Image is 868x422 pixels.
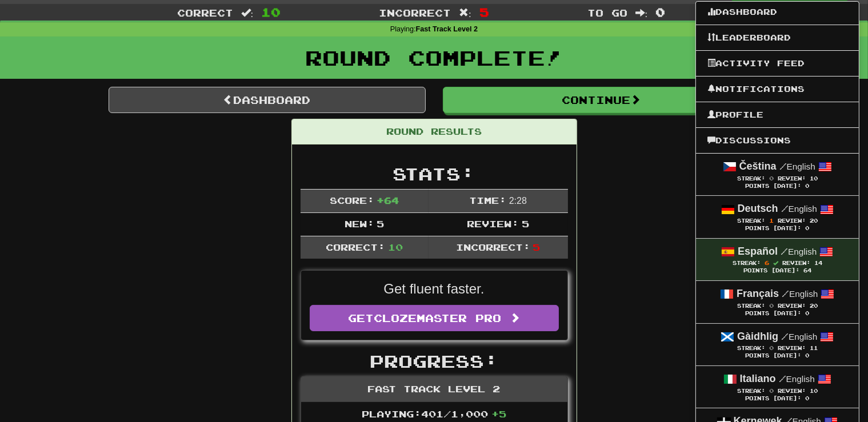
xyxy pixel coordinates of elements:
span: New: [345,218,374,229]
span: 1 [769,217,774,224]
strong: Gàidhlig [737,331,778,342]
span: Review: [778,345,806,351]
span: 10 [261,5,281,19]
h2: Stats: [301,164,568,183]
span: 2 : 28 [509,196,527,206]
div: Points [DATE]: 0 [707,310,847,317]
a: Gàidhlig /English Streak: 0 Review: 11 Points [DATE]: 0 [696,324,859,365]
div: Round Results [292,119,577,144]
span: / [781,331,789,341]
span: : [241,8,254,18]
span: 20 [810,218,818,224]
small: English [779,162,815,171]
a: Notifications [696,82,859,97]
strong: Français [737,288,779,299]
span: 5 [522,218,529,229]
span: Review: [778,175,806,182]
span: Streak includes today. [773,260,778,266]
span: Review: [782,260,810,266]
span: 10 [810,175,818,182]
a: Discussions [696,133,859,148]
a: Čeština /English Streak: 0 Review: 10 Points [DATE]: 0 [696,154,859,195]
span: Playing: 401 / 1,000 [362,408,506,419]
span: Review: [467,218,519,229]
span: 5 [533,242,540,252]
p: Get fluent faster. [310,279,559,299]
span: Score: [330,195,374,206]
strong: Deutsch [738,203,778,214]
span: 0 [769,175,774,182]
span: 0 [769,387,774,394]
a: Deutsch /English Streak: 1 Review: 20 Points [DATE]: 0 [696,196,859,238]
span: Streak: [737,388,765,394]
span: 10 [810,388,818,394]
span: 0 [655,5,665,19]
a: Activity Feed [696,56,859,71]
span: Streak: [737,175,765,182]
a: GetClozemaster Pro [310,305,559,331]
span: 5 [377,218,384,229]
strong: Čeština [739,160,777,172]
span: Streak: [737,218,765,224]
div: Points [DATE]: 0 [707,352,847,360]
span: Incorrect: [456,242,530,252]
span: + 5 [491,408,506,419]
strong: Español [738,246,778,257]
span: Streak: [737,345,765,351]
div: Points [DATE]: 0 [707,395,847,403]
button: Continue [443,87,760,113]
span: / [779,373,786,384]
span: 10 [388,242,403,252]
span: Correct: [326,242,385,252]
a: Dashboard [696,5,859,19]
span: 5 [479,5,489,19]
span: Time: [469,195,506,206]
span: : [635,8,648,18]
span: Streak: [737,303,765,309]
small: English [781,332,817,341]
div: Fast Track Level 2 [301,377,567,402]
span: / [781,246,788,256]
h2: Progress: [301,352,568,371]
span: 11 [810,345,818,351]
a: Español /English Streak: 6 Review: 14 Points [DATE]: 64 [696,239,859,280]
span: Incorrect [379,7,451,18]
small: English [779,374,815,384]
span: To go [587,7,627,18]
small: English [782,289,818,299]
span: 14 [814,260,822,266]
a: Dashboard [109,87,426,113]
div: Points [DATE]: 0 [707,225,847,232]
div: Points [DATE]: 0 [707,183,847,190]
span: Streak: [733,260,761,266]
h1: Round Complete! [4,46,864,69]
span: / [779,161,787,171]
a: Français /English Streak: 0 Review: 20 Points [DATE]: 0 [696,281,859,323]
small: English [781,247,817,256]
span: 0 [769,302,774,309]
span: / [781,203,789,214]
strong: Fast Track Level 2 [416,25,478,33]
span: : [459,8,471,18]
small: English [781,204,817,214]
strong: Italiano [740,373,776,384]
span: 0 [769,344,774,351]
a: Leaderboard [696,30,859,45]
span: Review: [778,218,806,224]
span: Review: [778,388,806,394]
a: Italiano /English Streak: 0 Review: 10 Points [DATE]: 0 [696,366,859,408]
div: Points [DATE]: 64 [707,267,847,275]
span: 20 [810,303,818,309]
span: / [782,288,789,299]
span: + 64 [377,195,399,206]
span: 6 [765,259,769,266]
span: Clozemaster Pro [374,312,501,324]
span: Review: [778,303,806,309]
span: Correct [177,7,233,18]
a: Profile [696,107,859,122]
